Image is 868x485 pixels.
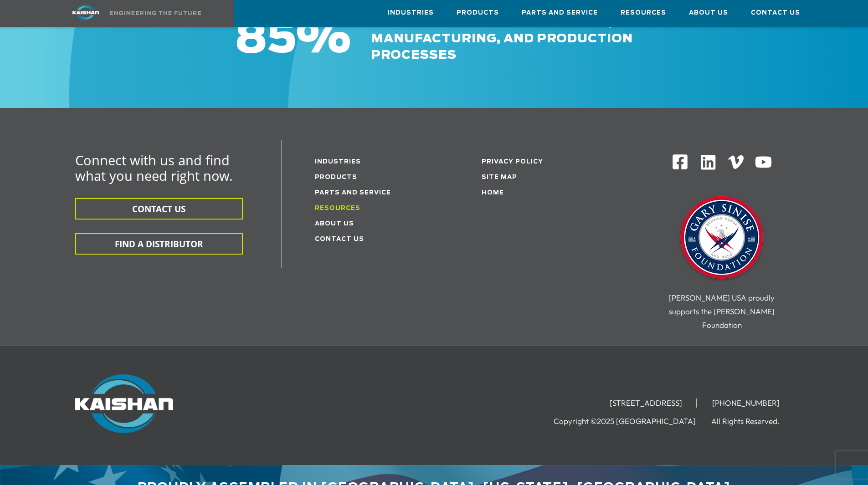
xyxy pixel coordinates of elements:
[596,398,697,408] li: [STREET_ADDRESS]
[315,236,364,242] a: Contact Us
[482,190,504,196] a: Home
[522,0,598,25] a: Parts and Service
[621,0,666,25] a: Resources
[676,193,767,284] img: Gary Sinise Foundation
[371,16,633,61] span: vertically integrated design, manufacturing, and production processes
[711,417,793,426] li: All Rights Reserved.
[699,153,717,171] img: Linkedin
[51,5,120,20] img: kaishan logo
[315,190,391,196] a: Parts and service
[388,8,434,18] span: Industries
[296,19,351,61] span: %
[689,0,728,25] a: About Us
[751,0,800,25] a: Contact Us
[755,153,772,171] img: Youtube
[110,11,201,15] img: Engineering the future
[522,8,598,18] span: Parts and Service
[482,174,517,180] a: Site Map
[457,8,499,18] span: Products
[75,233,243,255] button: FIND A DISTRIBUTOR
[669,293,775,330] span: [PERSON_NAME] USA proudly supports the [PERSON_NAME] Foundation
[672,153,688,170] img: Facebook
[457,0,499,25] a: Products
[751,8,800,18] span: Contact Us
[315,159,361,165] a: Industries
[75,374,173,434] img: Kaishan
[554,417,709,426] li: Copyright ©2025 [GEOGRAPHIC_DATA]
[315,174,357,180] a: Products
[315,205,360,211] a: Resources
[689,8,728,18] span: About Us
[315,221,354,227] a: About Us
[388,0,434,25] a: Industries
[235,19,296,61] span: 85
[699,398,793,408] li: [PHONE_NUMBER]
[621,8,666,18] span: Resources
[482,159,543,165] a: Privacy Policy
[75,198,243,220] button: CONTACT US
[728,155,744,168] img: Vimeo
[75,151,233,184] span: Connect with us and find what you need right now.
